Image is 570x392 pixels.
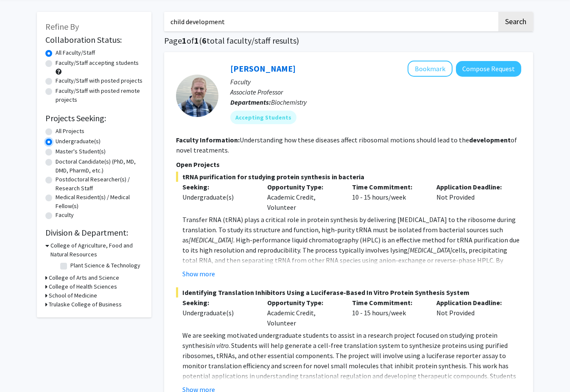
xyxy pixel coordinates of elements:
b: development [469,136,511,144]
b: Faculty Information: [176,136,240,144]
div: 10 - 15 hours/week [346,297,430,328]
div: Not Provided [430,182,515,212]
input: Search Keywords [164,12,497,31]
span: 1 [194,35,199,46]
a: [PERSON_NAME] [230,63,296,74]
label: Undergraduate(s) [56,137,101,146]
label: Master's Student(s) [56,147,106,156]
span: Refine By [45,21,79,32]
p: Time Commitment: [352,297,424,308]
h3: College of Health Sciences [49,282,117,291]
span: 6 [202,35,207,46]
div: Academic Credit, Volunteer [261,297,346,328]
iframe: Chat [6,354,36,386]
h1: Page of ( total faculty/staff results) [164,36,533,46]
span: . Students will help generate a cell-free translation system to synthesize proteins using purifie... [182,341,516,390]
button: Compose Request to Peter Cornish [456,61,521,77]
span: Identifying Translation Inhibitors Using a Luciferase-Based In Vitro Protein Synthesis System [176,287,521,297]
fg-read-more: Understanding how these diseases affect ribosomal motions should lead to the of novel treatments. [176,136,517,154]
em: in vitro [210,341,229,350]
p: Seeking: [182,297,254,308]
span: tRNA purification for studying protein synthesis in bacteria [176,172,521,182]
p: Time Commitment: [352,182,424,192]
span: Transfer RNA (tRNA) plays a critical role in protein synthesis by delivering [MEDICAL_DATA] to th... [182,215,516,244]
div: Undergraduate(s) [182,192,254,202]
label: Faculty/Staff with posted projects [56,76,142,85]
p: Opportunity Type: [267,182,339,192]
mat-chip: Accepting Students [230,111,296,124]
button: Add Peter Cornish to Bookmarks [408,61,453,77]
button: Show more [182,269,215,279]
h2: Collaboration Status: [45,35,143,45]
label: All Faculty/Staff [56,48,95,57]
span: Biochemistry [271,98,307,106]
p: Seeking: [182,182,254,192]
div: Not Provided [430,297,515,328]
div: Undergraduate(s) [182,308,254,318]
p: Faculty [230,77,521,87]
h3: College of Agriculture, Food and Natural Resources [50,241,143,259]
h3: School of Medicine [49,291,97,300]
span: We are seeking motivated undergraduate students to assist in a research project focused on studyi... [182,331,497,350]
div: Academic Credit, Volunteer [261,182,346,212]
b: Departments: [230,98,271,106]
span: 1 [182,35,187,46]
label: All Projects [56,127,84,136]
h3: Trulaske College of Business [49,300,122,309]
em: [MEDICAL_DATA] [408,246,452,254]
p: Application Deadline: [436,182,509,192]
p: Opportunity Type: [267,297,339,308]
h2: Division & Department: [45,228,143,238]
span: . High-performance liquid chromatography (HPLC) is an effective method for tRNA purification due ... [182,236,520,254]
em: [MEDICAL_DATA] [189,236,233,244]
label: Medical Resident(s) / Medical Fellow(s) [56,193,143,211]
label: Plant Science & Technology [70,261,140,270]
p: Application Deadline: [436,297,509,308]
button: Search [498,12,533,31]
label: Faculty [56,211,74,220]
label: Faculty/Staff with posted remote projects [56,86,143,104]
div: 10 - 15 hours/week [346,182,430,212]
label: Doctoral Candidate(s) (PhD, MD, DMD, PharmD, etc.) [56,157,143,175]
h2: Projects Seeking: [45,113,143,123]
p: Open Projects [176,159,521,170]
h3: College of Arts and Science [49,273,119,282]
label: Postdoctoral Researcher(s) / Research Staff [56,175,143,193]
p: Associate Professor [230,87,521,97]
label: Faculty/Staff accepting students [56,58,139,67]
